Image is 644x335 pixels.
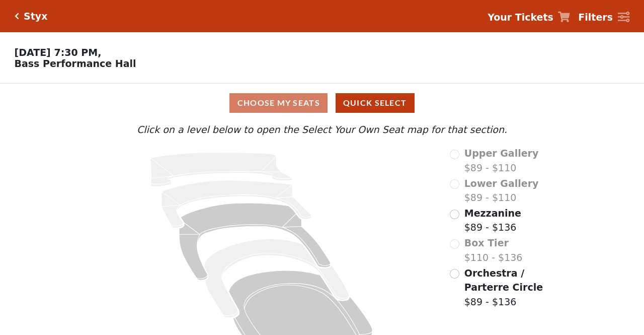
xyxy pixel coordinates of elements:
[464,267,543,293] span: Orchestra / Parterre Circle
[488,10,570,25] a: Your Tickets
[578,10,629,25] a: Filters
[464,208,521,219] span: Mezzanine
[464,178,539,189] span: Lower Gallery
[464,237,509,248] span: Box Tier
[464,266,556,309] label: $89 - $136
[162,180,311,228] path: Lower Gallery - Seats Available: 0
[578,12,613,23] strong: Filters
[464,236,523,264] label: $110 - $136
[150,153,292,187] path: Upper Gallery - Seats Available: 0
[464,146,539,175] label: $89 - $110
[464,176,539,205] label: $89 - $110
[464,148,539,159] span: Upper Gallery
[464,206,521,235] label: $89 - $136
[336,93,415,113] button: Quick Select
[15,13,19,20] a: Click here to go back to filters
[24,11,47,22] h5: Styx
[88,122,556,137] p: Click on a level below to open the Select Your Own Seat map for that section.
[488,12,553,23] strong: Your Tickets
